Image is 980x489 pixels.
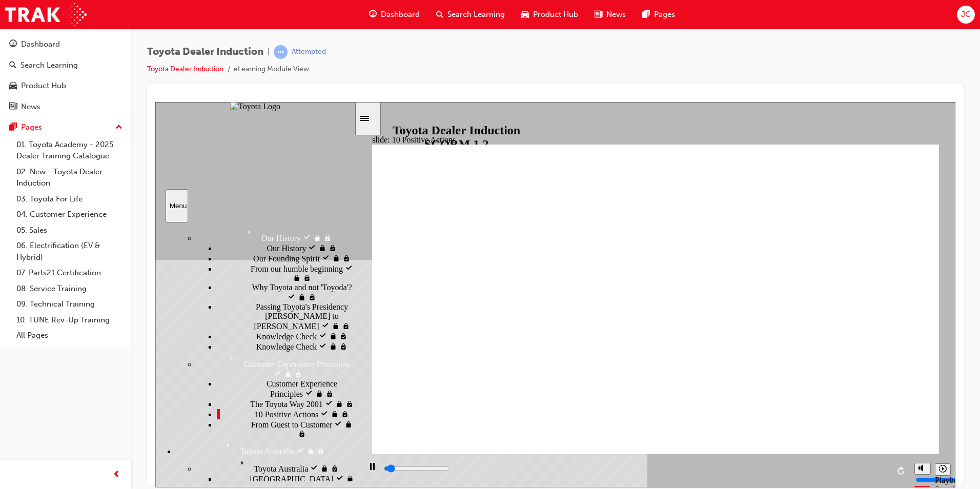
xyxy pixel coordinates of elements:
[961,9,971,21] span: JC
[780,374,795,392] div: Playback Speed
[113,468,120,481] span: prev-icon
[155,362,165,371] span: visited
[62,239,199,250] div: Knowledge Check
[4,35,127,54] a: Dashboard
[9,123,17,132] span: pages-icon
[274,45,288,59] span: learningRecordVerb_ATTEMPT-icon
[179,318,189,327] span: visited
[9,61,16,70] span: search-icon
[12,137,127,164] a: 01. Toyota Academy - 2025 Dealer Training Catalogue
[754,352,795,385] div: misc controls
[98,362,153,371] span: Toyota Australia
[168,132,176,140] span: visited, locked
[184,240,192,249] span: visited, locked
[21,59,78,71] div: Search Learning
[158,132,168,140] span: locked
[21,38,60,50] div: Dashboard
[5,3,87,26] img: Trak
[41,250,199,277] div: Customer Experience Principles
[586,4,634,25] a: news-iconNews
[12,164,127,191] a: 02. New - Toyota Dealer Induction
[148,132,158,140] span: visited
[151,345,161,354] span: locked
[606,9,626,21] span: News
[85,345,139,354] span: Toyota Australia
[88,258,194,267] span: Customer Experience Principles
[4,118,127,137] button: Pages
[369,8,377,21] span: guage-icon
[164,240,174,249] span: visited
[147,46,263,58] span: Toyota Dealer Induction
[521,8,529,21] span: car-icon
[174,240,184,249] span: locked
[62,372,199,391] div: Australia
[292,47,326,57] div: Attempted
[62,307,199,317] div: 10 Positive Actions
[141,345,151,354] span: visited
[4,33,127,118] button: DashboardSearch LearningProduct HubNews
[229,362,295,371] input: slide progress
[12,191,127,207] a: 03. Toyota For Life
[62,229,199,239] div: Knowledge Check
[62,181,199,200] div: Why Toyota and not 'Toyoda'?
[428,4,513,25] a: search-iconSearch Learning
[62,277,199,297] div: Customer Experience Principles
[106,132,146,140] span: Our History
[447,9,505,21] span: Search Learning
[654,9,675,21] span: Pages
[739,361,754,377] button: Replay (Ctrl+Alt+R)
[186,308,194,317] span: visited, locked
[139,268,147,277] span: visited, locked
[189,318,197,327] span: locked
[191,373,199,381] span: locked
[21,121,42,133] div: Pages
[21,101,40,113] div: News
[187,152,195,161] span: visited, locked
[12,265,127,281] a: 07. Parts21 Certification
[62,297,199,307] div: The Toyota Way 2001
[62,200,199,229] div: Passing Toyota's Presidency Akio Toyoda to Koji Sato
[62,161,199,181] div: From our humble beginning
[180,373,191,381] span: visited
[190,298,198,307] span: visited, locked
[9,40,17,49] span: guage-icon
[361,4,428,25] a: guage-iconDashboard
[14,100,29,108] div: Menu
[62,317,199,337] div: From Guest to Customer
[10,87,33,120] button: Menu
[4,76,127,95] a: Product Hub
[118,268,129,277] span: visited
[205,360,222,378] button: Pause (Ctrl+Alt+P)
[62,151,199,161] div: Our Founding Spirit
[12,207,127,222] a: 04. Customer Experience
[165,362,175,371] span: locked
[436,8,443,21] span: search-icon
[642,8,650,21] span: pages-icon
[234,64,309,75] li: eLearning Module View
[175,362,183,371] span: visited, locked
[12,312,127,328] a: 10. TUNE Rev-Up Training
[634,4,683,25] a: pages-iconPages
[12,328,127,343] a: All Pages
[533,9,578,21] span: Product Hub
[142,328,151,336] span: visited, locked
[129,268,139,277] span: locked
[4,97,127,116] a: News
[12,296,127,312] a: 09. Technical Training
[41,354,199,372] div: Toyota Australia
[12,281,127,297] a: 08. Service Training
[759,361,775,373] button: Mute (Ctrl+Alt+M)
[205,352,754,385] div: playback controls
[21,80,66,92] div: Product Hub
[62,141,199,151] div: Our History
[9,103,17,112] span: news-icon
[9,81,17,91] span: car-icon
[115,121,122,134] span: up-icon
[12,238,127,265] a: 06. Electrification (EV & Hybrid)
[4,56,127,75] a: Search Learning
[12,222,127,238] a: 05. Sales
[147,65,223,73] a: Toyota Dealer Induction
[381,9,420,21] span: Dashboard
[41,124,199,141] div: Our History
